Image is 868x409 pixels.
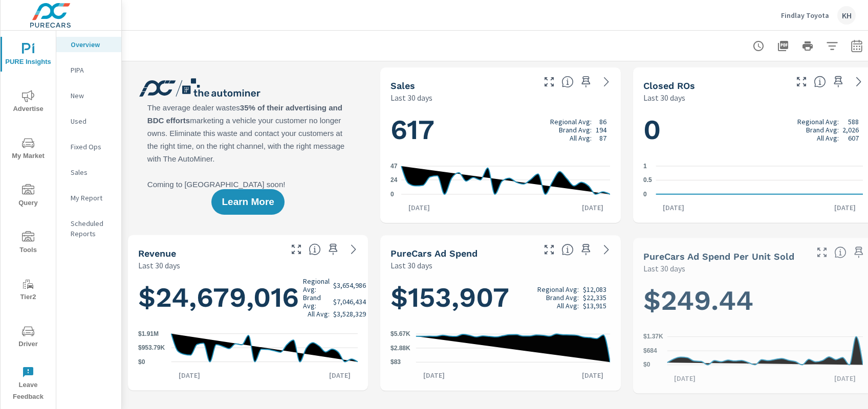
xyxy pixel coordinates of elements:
[333,281,366,289] p: $3,654,986
[643,361,650,369] text: $0
[390,112,610,147] h1: 617
[667,373,703,383] p: [DATE]
[71,142,113,152] p: Fixed Ops
[643,191,647,198] text: 0
[56,190,121,206] div: My Report
[656,202,691,213] p: [DATE]
[793,74,810,90] button: Make Fullscreen
[390,191,394,198] text: 0
[643,92,685,104] p: Last 30 days
[851,244,867,261] span: Save this to your personalized report
[138,344,165,351] text: $953.79K
[390,330,410,337] text: $5.67K
[822,36,842,56] button: Apply Filters
[561,243,574,256] span: Total cost of media for all PureCars channels for the selected dealership group over the selected...
[308,309,330,317] p: All Avg:
[851,74,867,90] a: See more details in report
[848,117,859,125] p: 588
[4,278,53,303] span: Tier2
[309,243,321,256] span: Total sales revenue over the selected date range. [Source: This data is sourced from the dealer’s...
[390,163,398,170] text: 47
[837,6,856,25] div: KH
[71,167,113,177] p: Sales
[643,251,794,262] h5: PureCars Ad Spend Per Unit Sold
[643,333,663,340] text: $1.37K
[578,74,594,90] span: Save this to your personalized report
[578,241,594,258] span: Save this to your personalized report
[781,11,829,20] p: Findlay Toyota
[4,184,53,209] span: Query
[56,139,121,154] div: Fixed Ops
[303,293,330,309] p: Brand Avg:
[827,373,863,383] p: [DATE]
[575,371,611,381] p: [DATE]
[222,197,274,207] span: Learn More
[557,302,579,310] p: All Avg:
[643,163,647,170] text: 1
[390,280,610,315] h1: $153,907
[550,118,592,126] p: Regional Avg:
[4,231,53,256] span: Tools
[322,370,358,380] p: [DATE]
[4,43,53,68] span: PURE Insights
[842,125,859,133] p: 2,026
[138,259,180,271] p: Last 30 days
[71,193,113,203] p: My Report
[4,366,53,403] span: Leave Feedback
[1,31,56,407] div: nav menu
[4,90,53,115] span: Advertise
[598,241,615,258] a: See more details in report
[303,277,330,293] p: Regional Avg:
[806,125,839,133] p: Brand Avg:
[848,133,859,142] p: 607
[643,347,657,354] text: $684
[325,241,341,258] span: Save this to your personalized report
[4,137,53,162] span: My Market
[570,134,592,142] p: All Avg:
[390,248,478,259] h5: PureCars Ad Spend
[56,37,121,52] div: Overview
[814,76,826,88] span: Number of Repair Orders Closed by the selected dealership group over the selected time range. [So...
[71,65,113,75] p: PIPA
[599,118,606,126] p: 86
[559,126,592,134] p: Brand Avg:
[583,293,606,302] p: $22,335
[56,165,121,180] div: Sales
[56,113,121,129] div: Used
[56,62,121,78] div: PIPA
[56,216,121,241] div: Scheduled Reports
[333,297,366,305] p: $7,046,434
[830,74,847,90] span: Save this to your personalized report
[817,133,839,142] p: All Avg:
[583,285,606,293] p: $12,083
[345,241,362,258] a: See more details in report
[541,241,557,258] button: Make Fullscreen
[575,202,611,213] p: [DATE]
[401,202,437,213] p: [DATE]
[834,246,847,259] span: Average cost of advertising per each vehicle sold at the dealer over the selected date range. The...
[390,80,415,91] h5: Sales
[390,176,398,184] text: 24
[71,116,113,126] p: Used
[541,74,557,90] button: Make Fullscreen
[390,259,432,271] p: Last 30 days
[561,76,574,88] span: Number of vehicles sold by the dealership over the selected date range. [Source: This data is sou...
[71,90,113,101] p: New
[211,189,284,215] button: Learn More
[814,244,830,261] button: Make Fullscreen
[847,36,867,56] button: Select Date Range
[643,80,695,91] h5: Closed ROs
[827,202,863,213] p: [DATE]
[56,88,121,103] div: New
[643,283,863,317] h1: $249.44
[583,302,606,310] p: $13,915
[138,358,145,366] text: $0
[138,330,159,337] text: $1.91M
[390,92,432,104] p: Last 30 days
[598,74,615,90] a: See more details in report
[643,262,685,275] p: Last 30 days
[138,277,370,317] h1: $24,679,016
[71,218,113,239] p: Scheduled Reports
[416,371,452,381] p: [DATE]
[596,126,606,134] p: 194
